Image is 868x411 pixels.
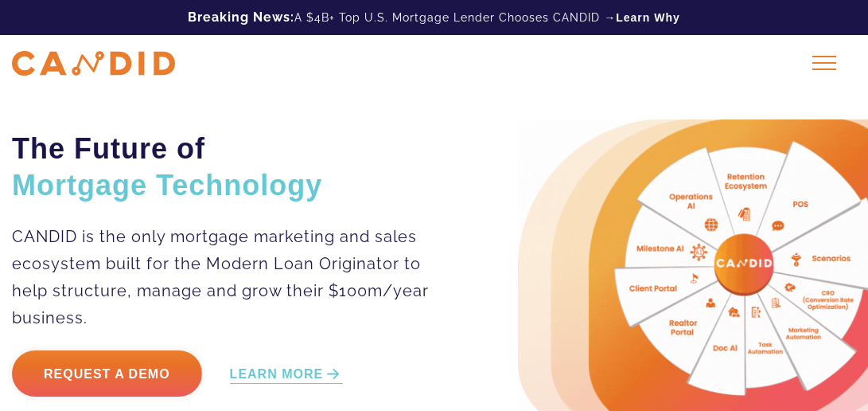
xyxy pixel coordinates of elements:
a: Request a Demo [12,350,202,397]
img: CANDID APP [12,51,175,76]
h2: The Future of [12,131,438,204]
span: Mortgage Technology [12,169,322,202]
b: Breaking News: [188,10,294,25]
a: LEARN MORE [230,366,344,384]
p: CANDID is the only mortgage marketing and sales ecosystem built for the Modern Loan Originator to... [12,223,438,331]
a: Learn Why [616,10,680,25]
